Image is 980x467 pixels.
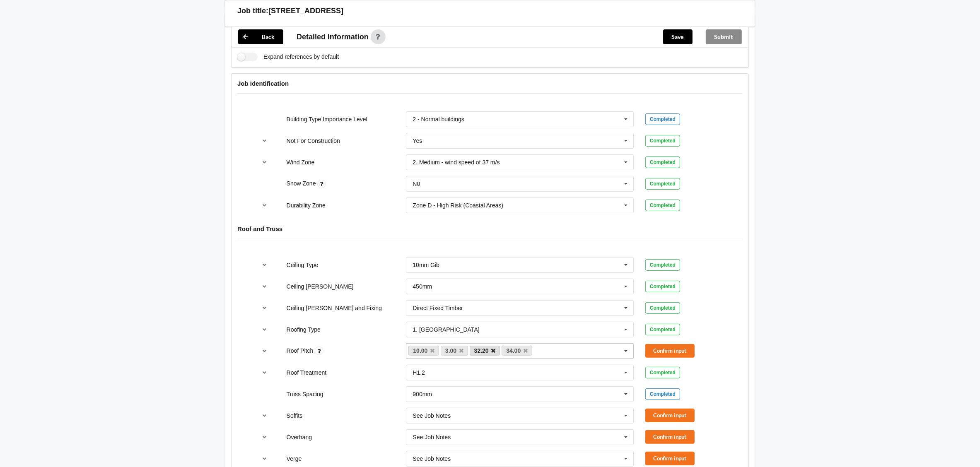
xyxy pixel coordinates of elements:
[287,159,315,166] label: Wind Zone
[287,412,303,419] label: Soffits
[645,113,680,125] div: Completed
[287,369,327,376] label: Roof Treatment
[413,116,464,122] div: 2 - Normal buildings
[287,116,367,123] label: Building Type Importance Level
[663,29,693,44] button: Save
[257,408,273,423] button: reference-toggle
[502,346,532,356] a: 34.00
[413,262,439,268] div: 10mm Gib
[645,281,680,292] div: Completed
[645,367,680,378] div: Completed
[645,135,680,147] div: Completed
[413,202,503,208] div: Zone D - High Risk (Coastal Areas)
[441,346,468,356] a: 3.00
[287,434,312,441] label: Overhang
[287,455,302,462] label: Verge
[237,6,268,16] h3: Job title:
[257,365,273,380] button: reference-toggle
[287,283,354,290] label: Ceiling [PERSON_NAME]
[645,200,680,211] div: Completed
[645,324,680,335] div: Completed
[257,258,273,272] button: reference-toggle
[413,391,432,397] div: 900mm
[413,327,479,332] div: 1. [GEOGRAPHIC_DATA]
[287,180,318,187] label: Snow Zone
[237,79,743,87] h4: Job Identification
[257,133,273,148] button: reference-toggle
[257,430,273,445] button: reference-toggle
[257,451,273,466] button: reference-toggle
[413,181,420,187] div: N0
[257,155,273,170] button: reference-toggle
[413,138,422,144] div: Yes
[645,388,680,400] div: Completed
[297,33,369,41] span: Detailed information
[470,346,500,356] a: 32.20
[645,302,680,314] div: Completed
[413,456,451,462] div: See Job Notes
[268,6,343,16] h3: [STREET_ADDRESS]
[287,347,315,354] label: Roof Pitch
[287,202,326,209] label: Durability Zone
[645,409,695,422] button: Confirm input
[645,452,695,465] button: Confirm input
[413,413,451,419] div: See Job Notes
[413,370,425,376] div: H1.2
[408,346,439,356] a: 10.00
[287,137,340,144] label: Not For Construction
[413,434,451,440] div: See Job Notes
[287,326,321,333] label: Roofing Type
[257,344,273,359] button: reference-toggle
[257,301,273,315] button: reference-toggle
[413,305,463,311] div: Direct Fixed Timber
[287,305,382,311] label: Ceiling [PERSON_NAME] and Fixing
[257,279,273,294] button: reference-toggle
[238,29,283,44] button: Back
[237,53,339,61] label: Expand references by default
[645,178,680,190] div: Completed
[645,344,695,358] button: Confirm input
[257,198,273,213] button: reference-toggle
[413,159,500,165] div: 2. Medium - wind speed of 37 m/s
[645,156,680,168] div: Completed
[287,262,319,268] label: Ceiling Type
[645,430,695,444] button: Confirm input
[413,284,432,289] div: 450mm
[645,259,680,271] div: Completed
[257,322,273,337] button: reference-toggle
[237,225,743,233] h4: Roof and Truss
[287,391,323,397] label: Truss Spacing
